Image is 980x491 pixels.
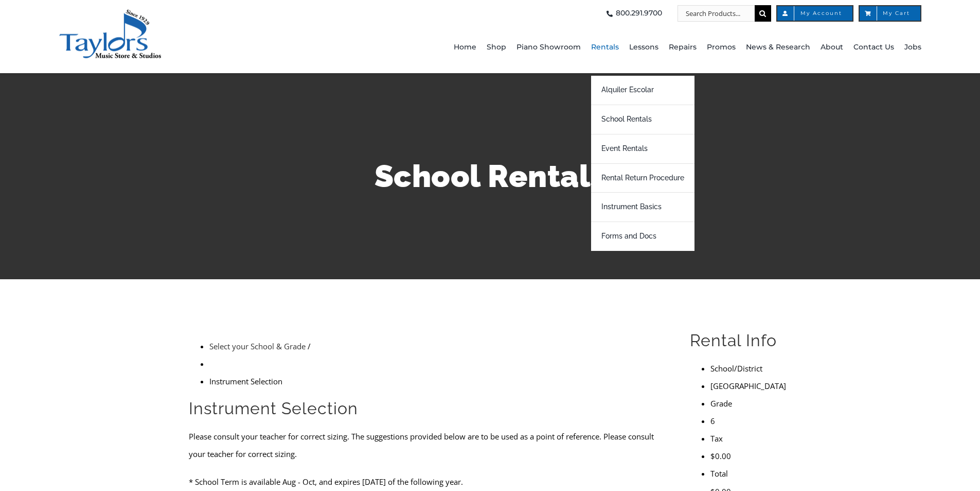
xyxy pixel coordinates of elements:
h2: Instrument Selection [189,398,666,419]
li: Grade [710,395,791,412]
li: Tax [710,430,791,447]
span: Repairs [669,39,697,56]
p: Please consult your teacher for correct sizing. The suggestions provided below are to be used as ... [189,428,666,463]
a: Repairs [669,22,697,73]
h1: School Rentals [189,155,791,198]
span: Contact Us [853,39,894,56]
a: 800.291.9700 [603,5,662,22]
a: Contact Us [853,22,894,73]
p: * School Term is available Aug - Oct, and expires [DATE] of the following year. [189,473,666,490]
span: Jobs [904,39,921,56]
a: taylors-music-store-west-chester [59,8,162,18]
span: 800.291.9700 [616,5,662,22]
a: Shop [487,22,506,73]
a: Home [454,22,476,73]
a: Forms and Docs [591,222,694,251]
a: News & Research [746,22,810,73]
span: News & Research [746,39,810,56]
span: Event Rentals [601,141,648,157]
a: School Rentals [591,105,694,134]
span: Shop [487,39,506,56]
li: Instrument Selection [209,373,666,390]
li: 6 [710,412,791,430]
span: / [308,341,311,351]
input: Search [755,5,771,22]
a: Select your School & Grade [209,341,306,351]
a: My Account [776,5,853,22]
a: Event Rentals [591,134,694,163]
span: Piano Showroom [516,39,581,56]
span: School Rentals [601,111,652,128]
a: Lessons [629,22,658,73]
span: My Account [788,11,842,16]
a: About [821,22,843,73]
li: [GEOGRAPHIC_DATA] [710,377,791,395]
span: Instrument Basics [601,199,662,215]
span: My Cart [870,11,910,16]
span: Rental Return Procedure [601,170,684,187]
a: Rentals [591,22,619,73]
a: Instrument Basics [591,193,694,222]
a: Rental Return Procedure [591,164,694,193]
a: Piano Showroom [516,22,581,73]
span: About [821,39,843,56]
a: Jobs [904,22,921,73]
span: Promos [707,39,736,56]
input: Search Products... [678,5,755,22]
h2: Rental Info [690,330,791,351]
span: Forms and Docs [601,228,656,245]
li: Total [710,465,791,482]
a: Alquiler Escolar [591,76,694,105]
li: School/District [710,360,791,377]
span: Rentals [591,39,619,56]
span: Alquiler Escolar [601,82,654,98]
li: $0.00 [710,447,791,465]
nav: Main Menu [283,22,921,73]
a: My Cart [859,5,921,22]
a: Promos [707,22,736,73]
span: Home [454,39,476,56]
nav: Top Right [283,5,921,22]
span: Lessons [629,39,658,56]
